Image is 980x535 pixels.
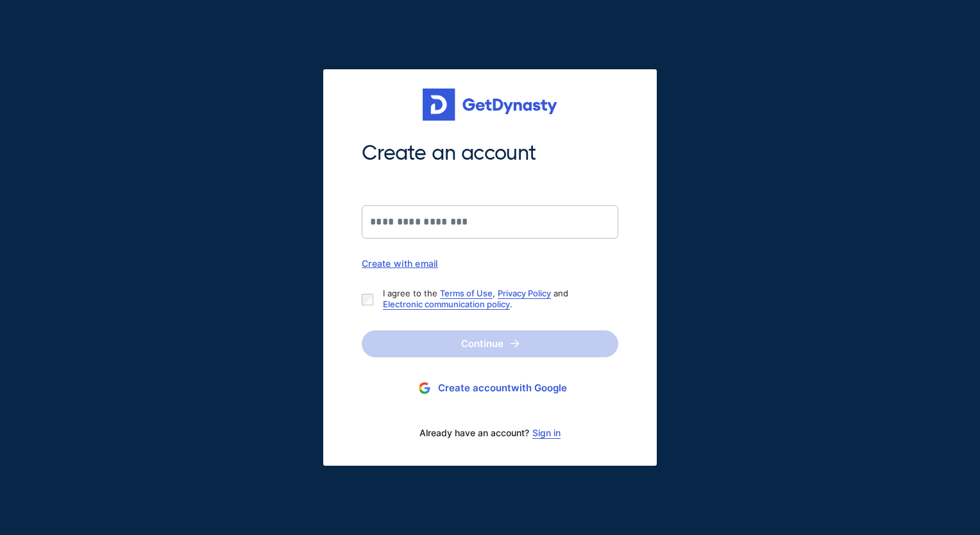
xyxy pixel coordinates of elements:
[498,288,551,298] a: Privacy Policy
[440,288,493,298] a: Terms of Use
[383,288,608,310] p: I agree to the , and .
[423,89,557,121] img: Get started for free with Dynasty Trust Company
[362,420,618,446] div: Already have an account?
[362,140,618,167] span: Create an account
[383,299,510,309] a: Electronic communication policy
[362,377,618,400] button: Create accountwith Google
[362,258,618,269] div: Create with email
[532,428,561,438] a: Sign in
